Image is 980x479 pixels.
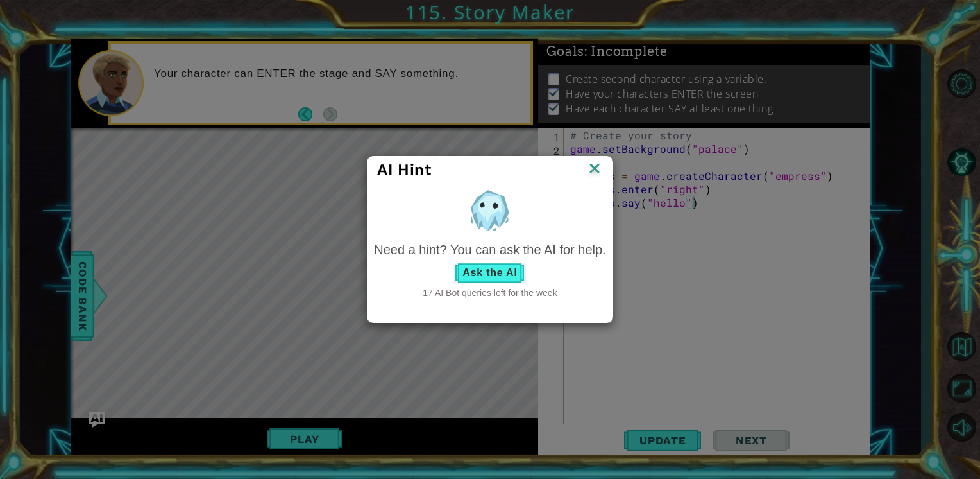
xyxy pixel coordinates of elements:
div: 17 AI Bot queries left for the week [374,286,605,299]
div: Need a hint? You can ask the AI for help. [374,241,605,259]
button: Ask the AI [454,263,525,283]
span: AI Hint [377,161,431,179]
img: IconClose.svg [586,160,603,179]
img: AI Hint Animal [466,186,514,234]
